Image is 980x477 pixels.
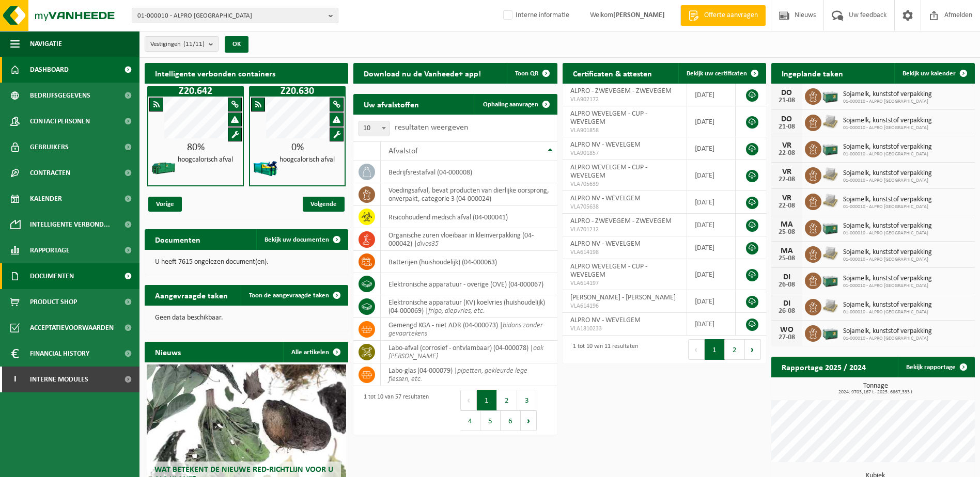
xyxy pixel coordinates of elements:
td: [DATE] [687,84,736,106]
img: PB-LB-0680-HPE-GN-01 [821,218,839,236]
td: [DATE] [687,313,736,336]
td: voedingsafval, bevat producten van dierlijke oorsprong, onverpakt, categorie 3 (04-000024) [381,183,557,206]
h1: Z20.630 [252,86,343,97]
span: ALPRO NV - WEVELGEM [570,316,641,324]
span: Volgende [303,197,345,212]
a: Bekijk uw certificaten [678,63,765,84]
td: labo-glas (04-000079) | [381,363,557,386]
label: resultaten weergeven [395,123,468,132]
p: Geen data beschikbaar. [155,314,338,322]
a: Ophaling aanvragen [475,94,556,115]
span: Navigatie [30,31,62,57]
span: VLA614196 [570,302,679,310]
span: Vorige [148,197,182,212]
h4: hoogcalorisch afval [279,156,335,164]
button: Toon QR [507,63,556,84]
img: HK-XZ-20-GN-00 [151,155,177,181]
i: frigo, diepvries, etc. [428,307,485,315]
span: Product Shop [30,289,77,315]
span: ALPRO WEVELGEM - CUP - WEVELGEM [570,164,647,180]
a: Alle artikelen [283,342,347,362]
td: gemengd KGA - niet ADR (04-000073) | [381,318,557,341]
span: 10 [359,121,389,136]
span: VLA614197 [570,279,679,288]
span: VLA705639 [570,180,679,188]
span: ALPRO WEVELGEM - CUP - WEVELGEM [570,263,647,279]
span: Gebruikers [30,134,69,160]
h2: Download nu de Vanheede+ app! [353,63,491,83]
img: LP-PA-00000-WDN-11 [821,113,839,131]
span: Acceptatievoorwaarden [30,315,114,341]
img: PB-LB-0680-HPE-GN-01 [821,139,839,157]
button: 4 [460,410,480,431]
div: MA [776,247,797,255]
img: PB-LB-0680-HPE-GN-01 [821,271,839,289]
i: ook [PERSON_NAME] [388,344,543,360]
h2: Uw afvalstoffen [353,94,429,114]
span: VLA1810233 [570,325,679,333]
button: 3 [517,390,537,410]
button: 6 [501,410,521,431]
span: VLA614198 [570,248,679,257]
div: 25-08 [776,255,797,262]
span: VLA902172 [570,96,679,104]
div: 21-08 [776,97,797,104]
span: Afvalstof [388,147,418,155]
img: LP-PA-00000-WDN-11 [821,297,839,315]
a: Bekijk uw kalender [894,63,974,84]
td: organische zuren vloeibaar in kleinverpakking (04-000042) | [381,228,557,251]
span: ALPRO NV - WEVELGEM [570,195,641,202]
td: [DATE] [687,259,736,290]
label: Interne informatie [501,8,569,23]
span: Vestigingen [150,37,205,52]
button: 5 [480,410,501,431]
i: divos35 [417,240,439,248]
td: risicohoudend medisch afval (04-000041) [381,206,557,228]
span: Bedrijfsgegevens [30,83,90,108]
button: Next [521,410,537,431]
div: 22-08 [776,202,797,210]
button: Previous [688,339,705,360]
td: [DATE] [687,214,736,236]
span: 01-000010 - ALPRO [GEOGRAPHIC_DATA] [137,8,324,24]
button: Next [745,339,761,360]
td: [DATE] [687,191,736,214]
button: 1 [705,339,725,360]
span: Bekijk uw certificaten [687,70,747,77]
div: DO [776,89,797,97]
div: 26-08 [776,308,797,315]
span: Sojamelk, kunststof verpakking [843,275,932,283]
span: ALPRO NV - WEVELGEM [570,240,641,248]
div: DO [776,115,797,123]
h2: Certificaten & attesten [563,63,662,83]
h2: Rapportage 2025 / 2024 [771,357,876,377]
h2: Documenten [145,229,211,249]
div: 1 tot 10 van 57 resultaten [359,389,429,432]
img: LP-PA-00000-WDN-11 [821,245,839,262]
span: 01-000010 - ALPRO [GEOGRAPHIC_DATA] [843,230,932,236]
td: bedrijfsrestafval (04-000008) [381,161,557,183]
div: VR [776,141,797,150]
td: labo-afval (corrosief - ontvlambaar) (04-000078) | [381,341,557,363]
span: Rapportage [30,237,70,263]
count: (11/11) [183,41,205,47]
span: Intelligente verbond... [30,212,110,237]
span: ALPRO - ZWEVEGEM - ZWEVEGEM [570,87,672,95]
span: Interne modules [30,367,88,392]
button: 1 [477,390,497,410]
td: [DATE] [687,236,736,259]
span: VLA701212 [570,226,679,234]
span: Kalender [30,186,62,212]
h3: Tonnage [776,383,975,395]
div: VR [776,194,797,202]
span: Sojamelk, kunststof verpakking [843,143,932,151]
div: DI [776,273,797,281]
span: ALPRO WEVELGEM - CUP - WEVELGEM [570,110,647,126]
h1: Z20.642 [150,86,241,97]
div: 22-08 [776,176,797,183]
span: VLA705638 [570,203,679,211]
span: Toon de aangevraagde taken [249,292,329,299]
span: Sojamelk, kunststof verpakking [843,117,932,125]
h4: hoogcalorisch afval [178,156,233,164]
div: 0% [250,142,345,153]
